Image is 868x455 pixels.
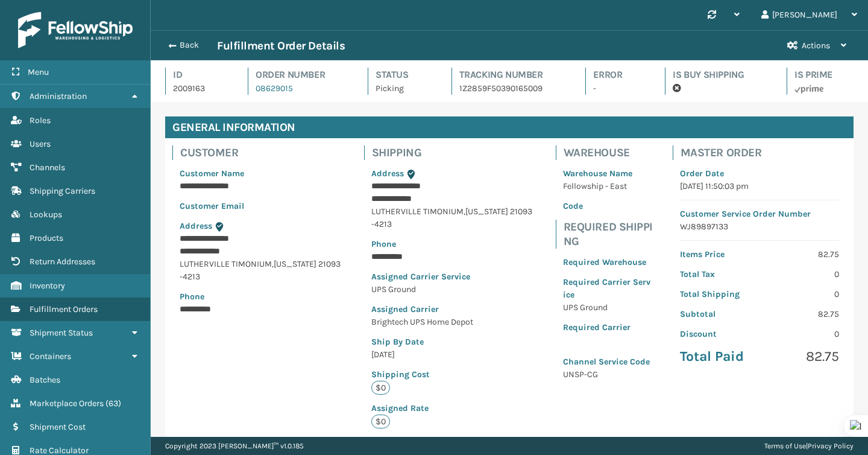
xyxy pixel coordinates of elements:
[256,68,346,82] h4: Order Number
[680,180,839,192] p: [DATE] 11:50:03 pm
[465,206,508,217] span: [US_STATE]
[165,116,854,138] h4: General Information
[272,259,274,269] span: ,
[563,355,651,368] p: Channel Service Code
[563,301,651,314] p: UPS Ground
[767,348,839,366] p: 82.75
[30,139,51,149] span: Users
[30,304,98,314] span: Fulfillment Orders
[680,248,752,261] p: Items Price
[30,281,65,291] span: Inventory
[564,220,658,249] h4: Required Shipping
[673,68,765,82] h4: Is Buy Shipping
[371,303,534,316] p: Assigned Carrier
[217,39,345,53] h3: Fulfillment Order Details
[767,268,839,281] p: 0
[464,206,465,217] span: ,
[767,288,839,301] p: 0
[30,328,93,338] span: Shipment Status
[274,259,316,269] span: [US_STATE]
[459,82,564,95] p: 1Z2859F50390165009
[256,83,293,94] a: 08629015
[593,68,643,82] h4: Error
[180,221,212,231] span: Address
[180,200,342,212] p: Customer Email
[105,398,121,409] span: ( 63 )
[371,381,390,395] p: $0
[30,398,104,409] span: Marketplace Orders
[376,68,430,82] h4: Status
[680,268,752,281] p: Total Tax
[767,308,839,320] p: 82.75
[680,208,839,220] p: Customer Service Order Number
[371,283,534,296] p: UPS Ground
[30,91,87,101] span: Administration
[593,82,643,95] p: -
[372,145,541,160] h4: Shipping
[30,351,71,361] span: Containers
[680,167,839,180] p: Order Date
[767,328,839,340] p: 0
[180,167,342,180] p: Customer Name
[563,276,651,301] p: Required Carrier Service
[564,145,658,160] h4: Warehouse
[30,186,95,196] span: Shipping Carriers
[173,68,226,82] h4: Id
[371,270,534,283] p: Assigned Carrier Service
[371,348,534,361] p: [DATE]
[30,115,51,126] span: Roles
[180,145,350,160] h4: Customer
[376,82,430,95] p: Picking
[371,436,534,448] p: Zone
[459,68,564,82] h4: Tracking Number
[794,68,854,82] h4: Is Prime
[371,368,534,381] p: Shipping Cost
[30,256,95,267] span: Return Addresses
[681,145,846,160] h4: Master Order
[30,422,86,432] span: Shipment Cost
[563,321,651,334] p: Required Carrier
[371,168,404,179] span: Address
[802,40,830,51] span: Actions
[371,206,464,217] span: LUTHERVILLE TIMONIUM
[371,316,534,328] p: Brightech UPS Home Depot
[30,209,62,220] span: Lookups
[764,437,854,455] div: |
[30,233,63,243] span: Products
[180,290,342,303] p: Phone
[680,328,752,340] p: Discount
[563,256,651,269] p: Required Warehouse
[563,200,651,212] p: Code
[808,442,854,450] a: Privacy Policy
[680,220,839,233] p: WJ89897133
[180,259,272,269] span: LUTHERVILLE TIMONIUM
[30,375,60,385] span: Batches
[371,238,534,250] p: Phone
[162,40,217,51] button: Back
[371,402,534,415] p: Assigned Rate
[28,67,49,77] span: Menu
[371,415,390,428] p: $0
[680,308,752,320] p: Subtotal
[30,162,65,173] span: Channels
[371,336,534,348] p: Ship By Date
[563,180,651,192] p: Fellowship - East
[165,437,304,455] p: Copyright 2023 [PERSON_NAME]™ v 1.0.185
[767,248,839,261] p: 82.75
[563,368,651,381] p: UNSP-CG
[173,82,226,95] p: 2009163
[563,167,651,180] p: Warehouse Name
[680,348,752,366] p: Total Paid
[764,442,806,450] a: Terms of Use
[18,12,133,48] img: logo
[776,31,857,60] button: Actions
[680,288,752,301] p: Total Shipping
